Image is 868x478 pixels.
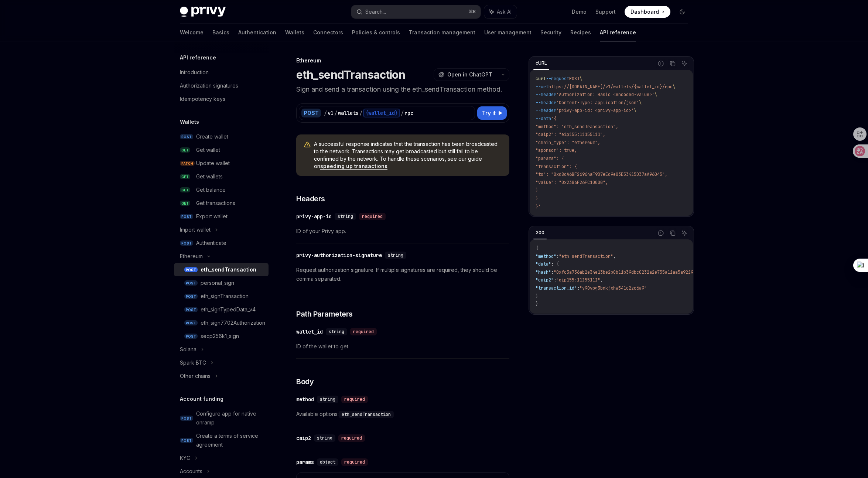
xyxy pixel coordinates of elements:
[184,267,198,273] span: POST
[184,320,198,326] span: POST
[174,197,269,210] a: GETGet transactions
[196,409,264,427] div: Configure app for native onramp
[536,285,577,291] span: "transaction_id"
[536,164,577,170] span: "transaction": {
[320,459,335,465] span: object
[468,9,476,15] span: ⌘ K
[296,396,314,403] div: method
[341,396,368,403] div: required
[180,467,202,476] div: Accounts
[350,328,377,335] div: required
[477,106,507,120] button: Try it
[296,328,323,335] div: wallet_id
[174,170,269,183] a: GETGet wallets
[184,307,198,313] span: POST
[536,187,538,193] span: }
[196,185,226,194] div: Get balance
[551,261,559,267] span: : {
[536,180,608,185] span: "value": "0x2386F26FC10000",
[196,239,226,247] div: Authenticate
[338,434,365,442] div: required
[580,76,582,82] span: \
[339,411,394,418] code: eth_sendTransaction
[180,225,211,234] div: Import wallet
[673,84,675,90] span: \
[296,458,314,466] div: params
[180,214,193,219] span: POST
[174,66,269,79] a: Introduction
[180,147,190,153] span: GET
[180,187,190,193] span: GET
[536,277,554,283] span: "caip2"
[409,24,475,41] a: Transaction management
[296,227,509,236] span: ID of your Privy app.
[324,109,327,117] div: /
[180,174,190,180] span: GET
[174,130,269,143] a: POSTCreate wallet
[549,84,673,90] span: https://[DOMAIN_NAME]/v1/wallets/{wallet_id}/rpc
[174,183,269,197] a: GETGet balance
[334,109,337,117] div: /
[536,132,605,137] span: "caip2": "eip155:11155111",
[296,252,382,259] div: privy-authorization-signature
[352,24,400,41] a: Policies & controls
[201,265,256,274] div: eth_sendTransaction
[196,159,230,168] div: Update wallet
[536,116,551,122] span: --data
[180,68,209,77] div: Introduction
[296,84,509,95] p: Sign and send a transaction using the eth_sendTransaction method.
[556,92,655,98] span: 'Authorization: Basic <encoded-value>'
[180,161,195,166] span: PATCH
[625,6,670,18] a: Dashboard
[570,24,591,41] a: Recipes
[196,132,228,141] div: Create wallet
[556,277,600,283] span: "eip155:11155111"
[482,109,496,117] span: Try it
[554,269,729,275] span: "0xfc3a736ab2e34e13be2b0b11b39dbc0232a2e755a11aa5a9219890d3b2c6c7d8"
[296,410,509,419] span: Available options:
[600,24,636,41] a: API reference
[365,7,386,16] div: Search...
[174,236,269,250] a: POSTAuthenticate
[317,435,332,441] span: string
[180,416,193,421] span: POST
[639,100,642,106] span: \
[536,124,618,130] span: "method": "eth_sendTransaction",
[180,95,225,103] div: Idempotency keys
[329,329,344,335] span: string
[536,156,564,161] span: "params": {
[184,294,198,299] span: POST
[296,434,311,442] div: caip2
[296,342,509,351] span: ID of the wallet to get.
[447,71,492,78] span: Open in ChatGPT
[180,438,193,443] span: POST
[676,6,688,18] button: Toggle dark mode
[285,24,304,41] a: Wallets
[600,277,603,283] span: ,
[174,79,269,92] a: Authorization signatures
[536,293,538,299] span: }
[320,163,387,170] a: speeding up transactions
[201,292,249,301] div: eth_signTransaction
[536,301,538,307] span: }
[359,213,386,220] div: required
[174,210,269,223] a: POSTExport wallet
[668,228,677,238] button: Copy the contents from the code block
[301,109,321,117] div: POST
[296,68,405,81] h1: eth_sendTransaction
[180,81,238,90] div: Authorization signatures
[656,228,666,238] button: Report incorrect code
[551,116,556,122] span: '{
[363,109,400,117] div: {wallet_id}
[484,24,532,41] a: User management
[536,92,556,98] span: --header
[556,107,634,113] span: 'privy-app-id: <privy-app-id>'
[180,372,211,380] div: Other chains
[551,269,554,275] span: :
[351,5,481,18] button: Search...⌘K
[196,146,220,154] div: Get wallet
[577,285,580,291] span: :
[313,24,343,41] a: Connectors
[174,316,269,330] a: POSTeth_sign7702Authorization
[296,194,325,204] span: Headers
